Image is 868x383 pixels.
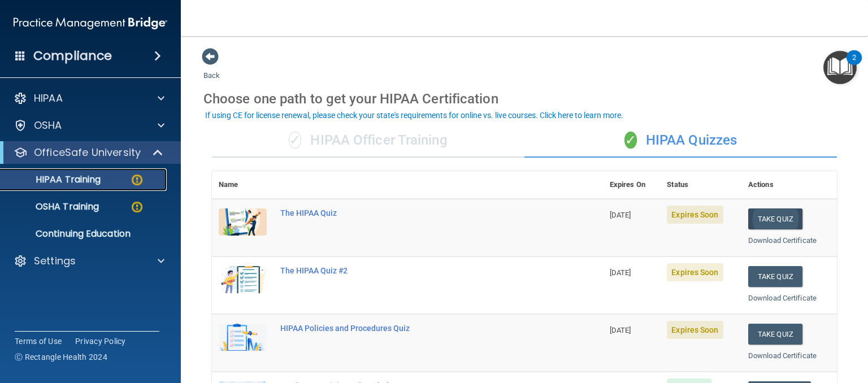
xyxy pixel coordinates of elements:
[130,173,144,187] img: warning-circle.0cc9ac19.png
[33,48,112,64] h4: Compliance
[75,336,126,347] a: Privacy Policy
[667,206,723,224] span: Expires Soon
[205,111,623,119] div: If using CE for license renewal, please check your state's requirements for online vs. live cours...
[748,208,802,229] button: Take Quiz
[673,303,854,348] iframe: Drift Widget Chat Controller
[610,211,631,219] span: [DATE]
[15,351,107,363] span: Ⓒ Rectangle Health 2024
[34,254,76,268] p: Settings
[34,92,63,105] p: HIPAA
[280,266,546,275] div: The HIPAA Quiz #2
[14,92,164,105] a: HIPAA
[212,171,274,199] th: Name
[15,336,62,347] a: Terms of Use
[667,321,723,339] span: Expires Soon
[280,324,546,333] div: HIPAA Policies and Procedures Quiz
[748,236,817,245] a: Download Certificate
[524,124,837,158] div: HIPAA Quizzes
[7,201,99,212] p: OSHA Training
[852,58,856,72] div: 2
[289,132,301,149] span: ✓
[624,132,637,149] span: ✓
[741,171,837,199] th: Actions
[203,82,845,115] div: Choose one path to get your HIPAA Certification
[603,171,660,199] th: Expires On
[748,351,817,360] a: Download Certificate
[212,124,524,158] div: HIPAA Officer Training
[203,110,625,121] button: If using CE for license renewal, please check your state's requirements for online vs. live cours...
[748,266,802,287] button: Take Quiz
[34,146,141,159] p: OfficeSafe University
[7,174,101,185] p: HIPAA Training
[748,294,817,302] a: Download Certificate
[610,268,631,277] span: [DATE]
[7,228,162,240] p: Continuing Education
[14,12,167,34] img: PMB logo
[280,208,546,217] div: The HIPAA Quiz
[610,326,631,334] span: [DATE]
[14,254,164,268] a: Settings
[823,51,857,84] button: Open Resource Center, 2 new notifications
[130,200,144,214] img: warning-circle.0cc9ac19.png
[14,146,164,159] a: OfficeSafe University
[667,263,723,281] span: Expires Soon
[203,58,220,80] a: Back
[34,119,62,132] p: OSHA
[660,171,741,199] th: Status
[14,119,164,132] a: OSHA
